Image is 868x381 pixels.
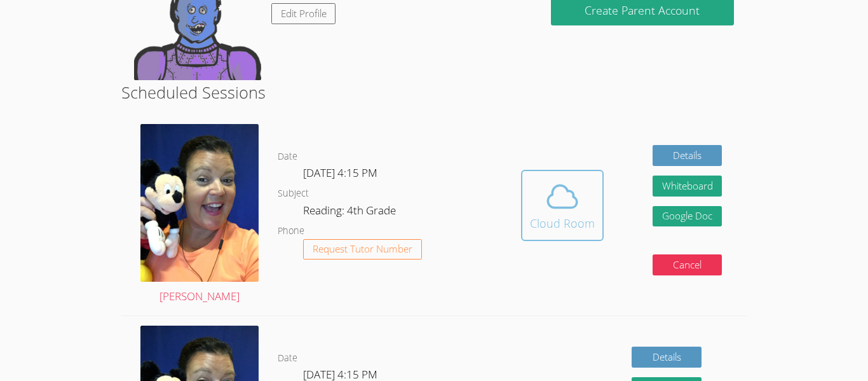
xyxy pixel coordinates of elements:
a: Google Doc [653,206,722,227]
a: Details [632,347,702,368]
dt: Date [278,149,297,165]
img: avatar.png [140,124,259,282]
div: Cloud Room [530,214,595,232]
span: [DATE] 4:15 PM [303,165,377,180]
dt: Date [278,350,297,366]
button: Request Tutor Number [303,239,422,260]
button: Cloud Room [521,170,604,241]
dt: Phone [278,223,304,239]
dt: Subject [278,186,309,202]
h2: Scheduled Sessions [121,80,747,104]
a: Edit Profile [271,3,336,24]
button: Whiteboard [653,176,722,197]
a: [PERSON_NAME] [140,124,259,306]
dd: Reading: 4th Grade [303,202,398,223]
span: Request Tutor Number [313,244,412,254]
button: Cancel [653,254,722,275]
a: Details [653,145,722,166]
